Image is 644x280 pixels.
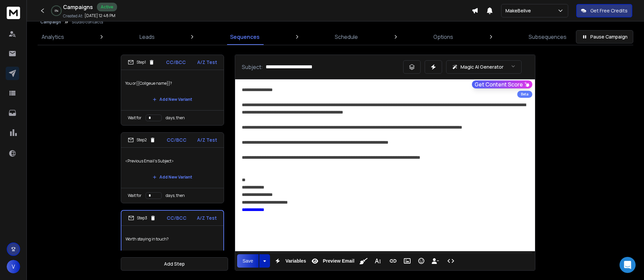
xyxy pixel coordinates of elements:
[444,254,457,268] button: Code View
[357,254,370,268] button: Clean HTML
[166,115,185,121] p: days, then
[529,33,567,41] p: Subsequences
[40,19,61,25] button: Campaign
[128,115,142,121] p: Wait for
[321,258,356,264] span: Preview Email
[167,137,186,143] p: CC/BCC
[63,3,93,11] h1: Campaigns
[166,59,186,66] p: CC/BCC
[590,7,628,14] p: Get Free Credits
[125,230,219,249] p: Worth staying in touch?
[387,254,399,268] button: Insert Link (⌘K)
[140,33,155,41] p: Leads
[147,249,198,262] button: Add New Variant
[7,260,20,273] button: V
[121,132,224,203] li: Step2CC/BCCA/Z Test<Previous Email's Subject>Add New VariantWait fordays, then
[97,3,117,11] div: Active
[415,254,428,268] button: Emoticons
[197,137,217,143] p: A/Z Test
[197,215,217,221] p: A/Z Test
[284,258,308,264] span: Variables
[461,64,503,70] p: Magic AI Generator
[620,257,636,273] div: Open Intercom Messenger
[525,29,571,45] a: Subsequences
[226,29,264,45] a: Sequences
[128,193,142,198] p: Wait for
[433,33,453,41] p: Options
[121,55,224,126] li: Step1CC/BCCA/Z TestYou or{{Collgeue name}}?Add New VariantWait fordays, then
[121,210,224,267] li: Step3CC/BCCA/Z TestWorth staying in touch?Add New Variant
[237,254,259,268] button: Save
[42,33,64,41] p: Analytics
[136,29,159,45] a: Leads
[121,257,228,271] button: Add Step
[125,74,220,93] p: You or{{Collgeue name}}?
[401,254,414,268] button: Insert Image (⌘P)
[166,193,185,198] p: days, then
[72,19,103,25] p: Studio contacts
[85,13,115,18] p: [DATE] 12:48 PM
[147,170,198,184] button: Add New Variant
[429,254,442,268] button: Insert Unsubscribe Link
[38,29,68,45] a: Analytics
[472,80,532,88] button: Get Content Score
[63,13,83,19] p: Created At:
[197,59,217,66] p: A/Z Test
[125,152,220,170] p: <Previous Email's Subject>
[517,91,532,98] div: Beta
[128,215,156,221] div: Step 3
[128,59,155,65] div: Step 1
[331,29,362,45] a: Schedule
[371,254,384,268] button: More Text
[128,137,156,143] div: Step 2
[230,33,260,41] p: Sequences
[505,7,534,14] p: MakeBelive
[167,215,186,221] p: CC/BCC
[147,93,198,106] button: Add New Variant
[429,29,457,45] a: Options
[309,254,356,268] button: Preview Email
[576,4,632,17] button: Get Free Credits
[335,33,358,41] p: Schedule
[446,60,522,74] button: Magic AI Generator
[242,63,263,71] p: Subject:
[55,9,58,13] p: 0 %
[576,30,633,44] button: Pause Campaign
[271,254,308,268] button: Variables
